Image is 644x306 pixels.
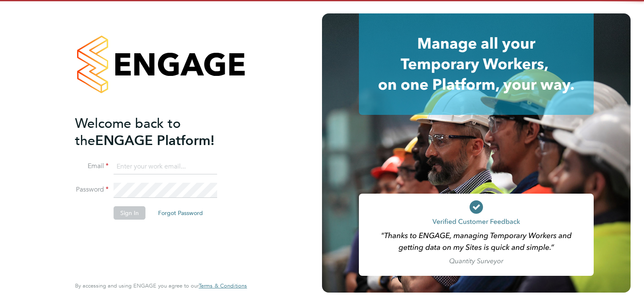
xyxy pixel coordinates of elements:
label: Password [75,185,109,194]
button: Forgot Password [151,206,210,220]
button: Sign In [114,206,145,220]
a: Terms & Conditions [199,283,247,289]
span: By accessing and using ENGAGE you agree to our [75,282,247,289]
span: Welcome back to the [75,115,181,149]
label: Email [75,162,109,171]
input: Enter your work email... [114,159,217,174]
h2: ENGAGE Platform! [75,115,239,149]
span: Terms & Conditions [199,282,247,289]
